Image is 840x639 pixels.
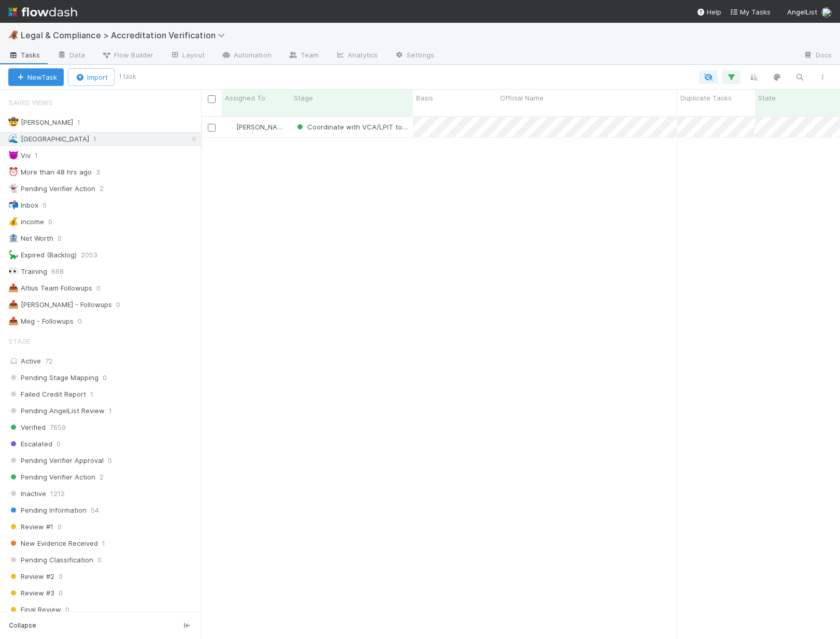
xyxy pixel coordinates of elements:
[8,265,47,278] div: Training
[96,166,110,179] span: 3
[8,283,19,292] span: 📤
[8,133,89,146] div: [GEOGRAPHIC_DATA]
[416,93,433,103] span: Basis
[8,50,40,60] span: Tasks
[21,30,230,40] span: Legal & Compliance > Accreditation Verification
[48,215,63,228] span: 0
[8,134,19,143] span: 🌊
[102,537,105,550] span: 1
[8,166,92,179] div: More than 48 hrs ago
[102,50,153,60] span: Flow Builder
[795,48,840,64] a: Docs
[8,249,77,262] div: Expired (Backlog)
[8,471,95,484] span: Pending Verifier Action
[8,267,19,275] span: 👀
[8,282,92,295] div: Altius Team Followups
[8,182,95,195] div: Pending Verifier Action
[821,7,832,18] img: avatar_ec94f6e9-05c5-4d36-a6c8-d0cea77c3c29.png
[59,587,63,600] span: 0
[99,471,104,484] span: 2
[49,48,93,64] a: Data
[103,371,107,384] span: 0
[50,487,65,500] span: 1212
[8,300,19,309] span: 📤
[280,48,327,64] a: Team
[8,438,52,451] span: Escalated
[93,48,162,64] a: Flow Builder
[8,315,74,328] div: Meg - Followups
[730,8,771,16] span: My Tasks
[8,151,19,159] span: 😈
[8,217,19,226] span: 💰
[162,48,213,64] a: Layout
[295,122,408,132] div: Coordinate with VCA/LPIT to temporarily verify LP
[8,331,31,352] span: Stage
[8,587,54,600] span: Review #3
[35,149,48,162] span: 1
[696,7,721,17] div: Help
[91,504,99,517] span: 54
[8,118,19,126] span: 🤠
[8,603,61,616] span: Final Review
[8,68,64,86] button: NewTask
[68,68,115,86] button: Import
[226,123,235,131] img: avatar_ec94f6e9-05c5-4d36-a6c8-d0cea77c3c29.png
[56,438,61,451] span: 0
[42,199,57,212] span: 0
[500,93,544,103] span: Official Name
[8,234,19,242] span: 🏦
[78,315,92,328] span: 0
[81,249,108,262] span: 2053
[8,167,19,176] span: ⏰
[58,232,72,245] span: 0
[8,504,87,517] span: Pending Information
[680,93,732,103] span: Duplicate Tasks
[8,199,38,212] div: Inbox
[327,48,386,64] a: Analytics
[758,93,776,103] span: State
[97,554,102,567] span: 0
[90,388,93,401] span: 1
[8,371,98,384] span: Pending Stage Mapping
[8,554,93,567] span: Pending Classification
[8,31,19,39] span: 🦧
[8,487,46,500] span: Inactive
[8,570,54,583] span: Review #2
[8,355,198,368] div: Active
[50,421,66,434] span: 7659
[730,7,771,17] a: My Tasks
[93,133,107,146] span: 1
[8,388,86,401] span: Failed Credit Report
[8,250,19,259] span: 🦕
[8,215,44,228] div: income
[8,3,77,21] img: logo-inverted-e16ddd16eac7371096b0.svg
[8,149,31,162] div: Viv
[8,184,19,193] span: 👻
[295,123,471,131] span: Coordinate with VCA/LPIT to temporarily verify LP
[8,200,19,209] span: 📬
[8,316,19,325] span: 📤
[8,298,112,311] div: [PERSON_NAME] - Followups
[119,72,136,81] small: 1 task
[108,454,112,467] span: 0
[8,232,53,245] div: Net Worth
[8,520,53,533] span: Review #1
[109,404,112,417] span: 1
[225,93,265,103] span: Assigned To
[8,116,73,129] div: [PERSON_NAME]
[9,621,36,630] span: Collapse
[386,48,443,64] a: Settings
[45,357,53,365] span: 72
[208,124,216,132] input: Toggle Row Selected
[99,182,114,195] span: 2
[8,421,46,434] span: Verified
[58,520,62,533] span: 0
[208,95,216,103] input: Toggle All Rows Selected
[51,265,74,278] span: 668
[236,123,289,131] span: [PERSON_NAME]
[116,298,131,311] span: 0
[8,404,105,417] span: Pending AngelList Review
[8,454,104,467] span: Pending Verifier Approval
[96,282,111,295] span: 0
[77,116,91,129] span: 1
